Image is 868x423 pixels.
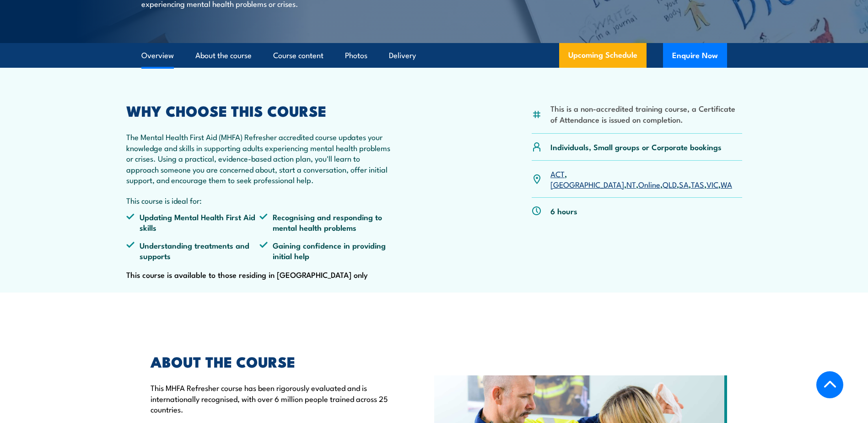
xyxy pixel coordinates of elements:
h2: WHY CHOOSE THIS COURSE [126,104,394,117]
p: , , , , , , , , [550,168,742,190]
a: Course content [273,43,323,68]
a: About the course [195,43,252,68]
div: This course is available to those residing in [GEOGRAPHIC_DATA] only [126,104,394,282]
a: Online [638,179,660,190]
a: [GEOGRAPHIC_DATA] [550,179,624,190]
a: Delivery [389,43,416,68]
li: Updating Mental Health First Aid skills [126,211,260,233]
p: 6 hours [550,206,577,216]
a: NT [626,179,636,190]
p: This MHFA Refresher course has been rigorously evaluated and is internationally recognised, with ... [151,382,392,414]
a: Photos [345,43,367,68]
p: The Mental Health First Aid (MHFA) Refresher accredited course updates your knowledge and skills ... [126,131,394,185]
a: SA [679,179,689,190]
li: Understanding treatments and supports [126,240,260,261]
a: TAS [691,179,704,190]
button: Enquire Now [663,43,727,68]
a: ACT [550,168,565,179]
p: This course is ideal for: [126,195,394,206]
li: This is a non-accredited training course, a Certificate of Attendance is issued on completion. [550,103,742,125]
h2: ABOUT THE COURSE [151,355,392,368]
a: QLD [663,179,677,190]
a: VIC [706,179,718,190]
a: WA [721,179,732,190]
a: Overview [141,43,174,68]
li: Recognising and responding to mental health problems [259,211,393,233]
a: Upcoming Schedule [559,43,647,68]
p: Individuals, Small groups or Corporate bookings [550,141,722,152]
li: Gaining confidence in providing initial help [259,240,393,261]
